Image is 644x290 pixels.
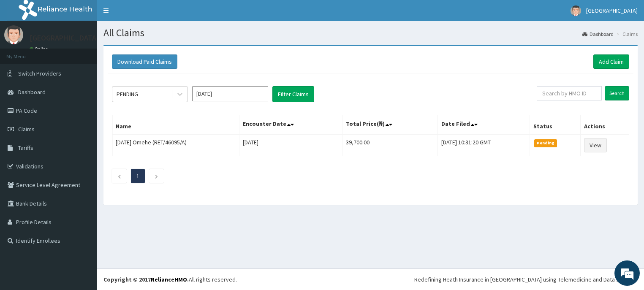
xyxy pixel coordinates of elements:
[97,268,644,290] footer: All rights reserved.
[117,172,121,180] a: Previous page
[192,86,268,101] input: Select Month and Year
[30,34,99,42] p: [GEOGRAPHIC_DATA]
[593,54,629,69] a: Add Claim
[534,139,557,147] span: Pending
[18,125,35,133] span: Claims
[4,25,23,44] img: User Image
[18,144,33,152] span: Tariffs
[136,172,139,180] a: Page 1 is your current page
[30,46,50,52] a: Online
[103,27,638,38] h1: All Claims
[537,86,602,100] input: Search by HMO ID
[18,88,46,96] span: Dashboard
[530,115,580,135] th: Status
[586,7,638,14] span: [GEOGRAPHIC_DATA]
[18,70,61,77] span: Switch Providers
[112,134,239,156] td: [DATE] Omehe (RET/46095/A)
[112,54,177,69] button: Download Paid Claims
[437,115,530,135] th: Date Filed
[584,138,607,152] a: View
[239,115,342,135] th: Encounter Date
[151,276,187,283] a: RelianceHMO
[112,115,239,135] th: Name
[342,115,437,135] th: Total Price(₦)
[605,86,629,100] input: Search
[614,30,638,38] li: Claims
[239,134,342,156] td: [DATE]
[117,90,138,98] div: PENDING
[103,276,189,283] strong: Copyright © 2017 .
[437,134,530,156] td: [DATE] 10:31:20 GMT
[272,86,314,102] button: Filter Claims
[571,5,581,16] img: User Image
[155,172,158,180] a: Next page
[342,134,437,156] td: 39,700.00
[582,30,614,38] a: Dashboard
[580,115,629,135] th: Actions
[414,275,638,284] div: Redefining Heath Insurance in [GEOGRAPHIC_DATA] using Telemedicine and Data Science!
